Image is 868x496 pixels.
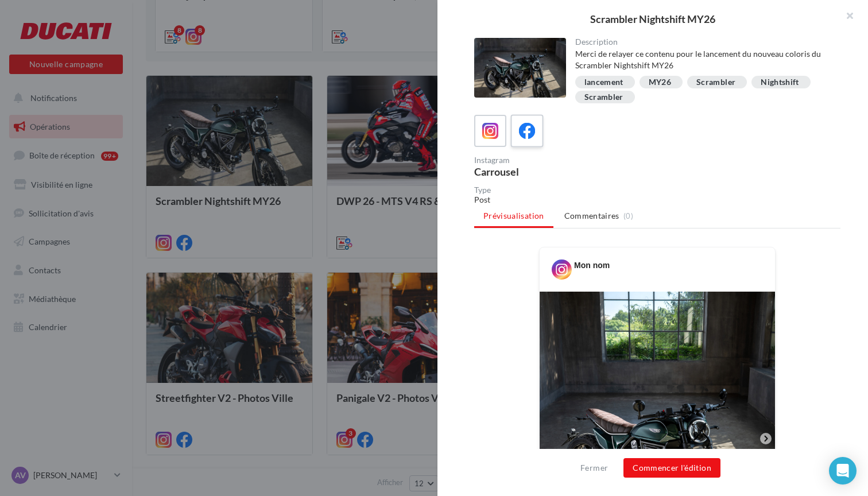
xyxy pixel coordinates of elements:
[829,457,857,485] div: Open Intercom Messenger
[456,14,850,24] div: Scrambler Nightshift MY26
[474,166,653,177] div: Carrousel
[474,194,840,206] div: Post
[576,461,613,475] button: Fermer
[623,211,633,220] span: (0)
[649,78,671,87] div: MY26
[564,210,619,222] span: Commentaires
[575,48,832,71] div: Merci de relayer ce contenu pour le lancement du nouveau coloris du Scrambler Nightshift MY26
[623,458,720,478] button: Commencer l'édition
[584,78,623,87] div: lancement
[584,93,623,102] div: Scrambler
[574,259,610,271] div: Mon nom
[761,78,799,87] div: Nightshift
[575,38,832,46] div: Description
[474,186,840,194] div: Type
[696,78,735,87] div: Scrambler
[474,156,653,164] div: Instagram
